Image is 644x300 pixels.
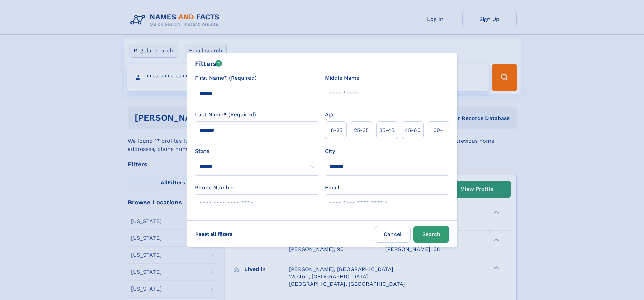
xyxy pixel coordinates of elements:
[379,126,395,134] span: 35‑45
[191,226,237,242] label: Reset all filters
[195,59,222,69] div: Filters
[325,111,335,119] label: Age
[325,74,359,82] label: Middle Name
[413,226,449,243] button: Search
[329,126,342,134] span: 18‑25
[354,126,369,134] span: 25‑35
[195,111,256,119] label: Last Name* (Required)
[325,184,339,192] label: Email
[325,147,335,155] label: City
[375,226,411,243] label: Cancel
[433,126,444,134] span: 60+
[195,147,319,155] label: State
[195,184,235,192] label: Phone Number
[405,126,421,134] span: 45‑60
[195,74,257,82] label: First Name* (Required)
